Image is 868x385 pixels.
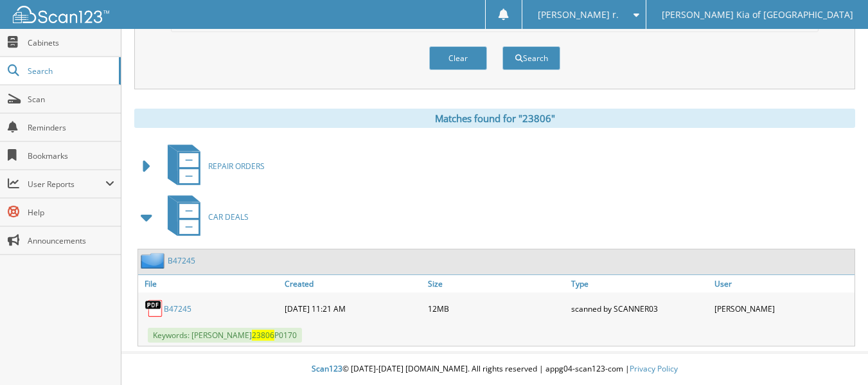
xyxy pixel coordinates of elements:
a: Size [425,275,568,292]
span: Scan [28,94,114,105]
a: B47245 [164,303,191,314]
span: [PERSON_NAME] Kia of [GEOGRAPHIC_DATA] [662,11,853,19]
button: Clear [429,46,487,70]
a: Privacy Policy [630,363,678,374]
span: Help [28,207,114,218]
span: User Reports [28,179,105,190]
div: [PERSON_NAME] [711,296,855,321]
div: [DATE] 11:21 AM [281,296,425,321]
a: User [711,275,855,292]
a: Created [281,275,425,292]
a: Type [568,275,711,292]
span: Search [28,66,112,76]
span: REPAIR ORDERS [208,161,265,172]
div: 12MB [425,296,568,321]
div: © [DATE]-[DATE] [DOMAIN_NAME]. All rights reserved | appg04-scan123-com | [121,354,868,385]
iframe: Chat Widget [804,323,868,385]
div: Matches found for "23806" [134,109,855,128]
span: CAR DEALS [208,211,249,222]
div: scanned by SCANNER03 [568,296,711,321]
span: [PERSON_NAME] r. [538,11,619,19]
button: Search [502,46,560,70]
a: File [138,275,281,292]
span: Reminders [28,122,114,133]
img: scan123-logo-white.svg [13,6,109,23]
span: Cabinets [28,37,114,48]
img: folder2.png [141,253,168,269]
span: Announcements [28,235,114,246]
a: REPAIR ORDERS [160,141,265,192]
span: Bookmarks [28,150,114,161]
span: 23806 [252,330,274,341]
a: B47245 [168,255,195,266]
img: PDF.png [145,299,164,318]
span: Scan123 [312,363,342,374]
span: Keywords: [PERSON_NAME] P0170 [148,328,302,343]
a: CAR DEALS [160,192,249,242]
